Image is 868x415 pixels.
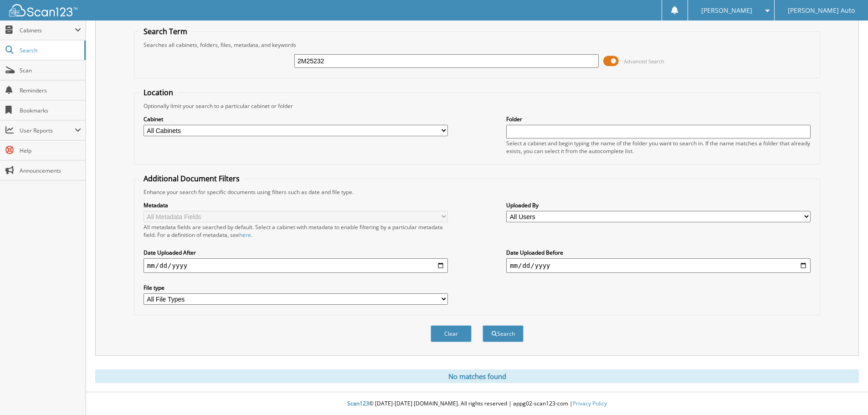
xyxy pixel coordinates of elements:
span: Advanced Search [624,58,664,65]
iframe: Chat Widget [822,371,868,415]
div: © [DATE]-[DATE] [DOMAIN_NAME]. All rights reserved | appg02-scan123-com | [86,393,868,415]
span: Announcements [20,167,81,174]
span: [PERSON_NAME] [701,8,752,13]
input: start [144,258,448,273]
label: Folder [506,115,811,123]
label: Date Uploaded After [144,249,448,256]
span: Cabinets [20,26,75,34]
span: Search [20,46,80,54]
span: Reminders [20,87,81,94]
span: Scan123 [347,400,369,407]
span: Scan [20,67,81,74]
img: scan123-logo-white.svg [9,4,77,16]
label: Cabinet [144,115,448,123]
span: Help [20,147,81,154]
div: Optionally limit your search to a particular cabinet or folder [139,102,815,110]
div: All metadata fields are searched by default. Select a cabinet with metadata to enable filtering b... [144,223,448,239]
button: Clear [431,325,472,342]
div: Searches all cabinets, folders, files, metadata, and keywords [139,41,815,49]
legend: Location [139,87,178,97]
legend: Additional Document Filters [139,174,244,184]
span: User Reports [20,127,75,134]
span: [PERSON_NAME] Auto [788,8,855,13]
label: Date Uploaded Before [506,249,811,256]
span: Bookmarks [20,107,81,114]
button: Search [483,325,524,342]
legend: Search Term [139,26,192,36]
div: Enhance your search for specific documents using filters such as date and file type. [139,188,815,196]
a: Privacy Policy [573,400,607,407]
div: No matches found [95,369,859,383]
a: here [239,231,251,239]
label: Metadata [144,201,448,209]
label: File type [144,284,448,292]
div: Select a cabinet and begin typing the name of the folder you want to search in. If the name match... [506,139,811,155]
label: Uploaded By [506,201,811,209]
input: end [506,258,811,273]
